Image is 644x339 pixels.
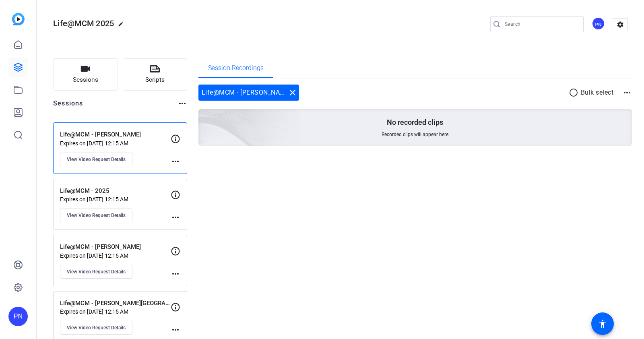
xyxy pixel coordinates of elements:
[145,75,165,85] span: Scripts
[581,88,614,97] p: Bulk select
[171,325,180,335] mat-icon: more_horiz
[60,140,171,147] p: Expires on [DATE] 12:15 AM
[118,21,128,31] mat-icon: edit
[288,88,297,97] mat-icon: close
[60,242,171,252] p: Life@MCM - [PERSON_NAME]
[60,321,132,335] button: View Video Request Details
[67,212,126,219] span: View Video Request Details
[8,307,28,326] div: PN
[198,85,299,101] div: Life@MCM - [PERSON_NAME]
[67,269,126,275] span: View Video Request Details
[60,209,132,222] button: View Video Request Details
[622,88,632,97] mat-icon: more_horiz
[592,17,605,30] div: PN
[60,130,171,139] p: Life@MCM - [PERSON_NAME]
[569,88,581,97] mat-icon: radio_button_unchecked
[53,19,114,28] span: Life@MCM 2025
[67,156,126,163] span: View Video Request Details
[53,99,83,114] h2: Sessions
[60,308,171,315] p: Expires on [DATE] 12:15 AM
[592,17,606,31] ngx-avatar: Puneet Nayyar
[108,29,300,204] img: embarkstudio-empty-session.png
[53,58,118,91] button: Sessions
[60,186,171,196] p: Life@MCM - 2025
[612,19,628,31] mat-icon: settings
[171,269,180,279] mat-icon: more_horiz
[382,131,448,138] span: Recorded clips will appear here
[73,75,98,85] span: Sessions
[598,319,607,329] mat-icon: accessibility
[60,153,132,166] button: View Video Request Details
[60,252,171,259] p: Expires on [DATE] 12:15 AM
[123,58,188,91] button: Scripts
[387,118,443,127] p: No recorded clips
[60,299,171,308] p: LIfe@MCM - [PERSON_NAME][GEOGRAPHIC_DATA]
[208,65,264,71] span: Session Recordings
[12,13,25,25] img: blue-gradient.svg
[171,157,180,166] mat-icon: more_horiz
[60,196,171,203] p: Expires on [DATE] 12:15 AM
[67,325,126,331] span: View Video Request Details
[171,213,180,222] mat-icon: more_horiz
[178,99,187,108] mat-icon: more_horiz
[60,265,132,279] button: View Video Request Details
[505,19,577,29] input: Search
